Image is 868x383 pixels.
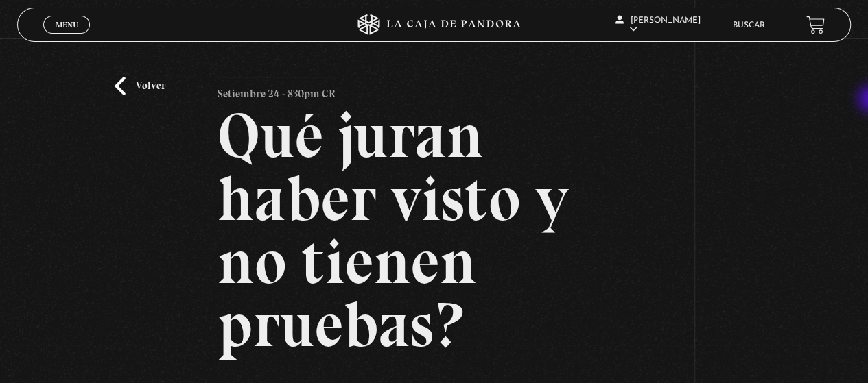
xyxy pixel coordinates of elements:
span: [PERSON_NAME] [615,16,701,34]
h2: Qué juran haber visto y no tienen pruebas? [218,104,650,356]
a: Buscar [733,21,765,29]
p: Setiembre 24 - 830pm CR [218,77,336,104]
span: Menu [56,21,78,29]
a: Volver [115,77,165,95]
a: View your shopping cart [806,16,825,34]
span: Cerrar [51,32,83,42]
